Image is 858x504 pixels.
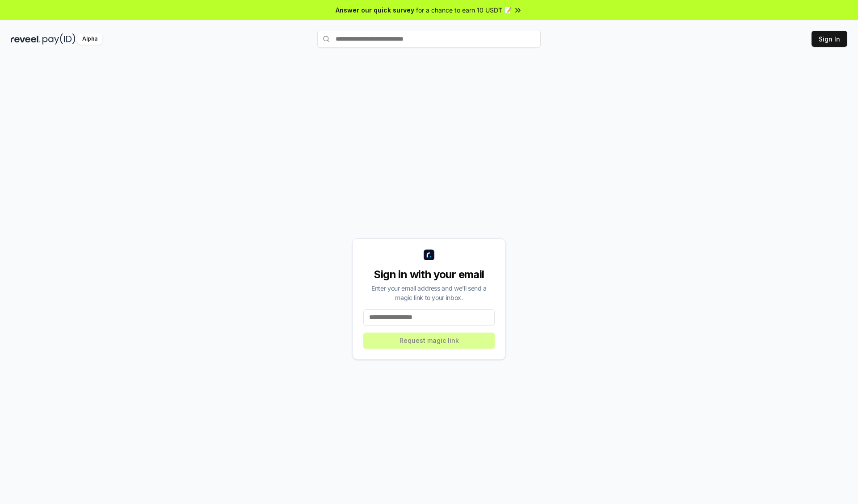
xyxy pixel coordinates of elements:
img: pay_id [42,33,76,45]
img: logo_small [424,250,434,260]
span: Answer our quick survey [336,5,414,15]
div: Alpha [77,33,102,45]
div: Enter your email address and we’ll send a magic link to your inbox. [363,283,495,302]
div: Sign in with your email [363,267,495,282]
button: Sign In [812,31,847,47]
span: for a chance to earn 10 USDT 📝 [416,5,512,15]
img: reveel_dark [11,33,41,45]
